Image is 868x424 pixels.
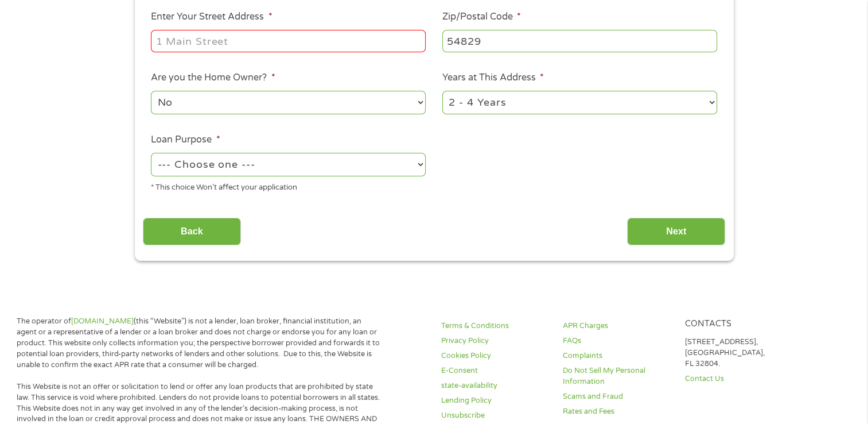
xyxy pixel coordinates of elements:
[563,406,671,417] a: Rates and Fees
[441,395,549,406] a: Lending Policy
[441,321,549,332] a: Terms & Conditions
[151,134,220,146] label: Loan Purpose
[441,380,549,391] a: state-availability
[151,11,272,23] label: Enter Your Street Address
[563,336,671,346] a: FAQs
[71,317,134,326] a: [DOMAIN_NAME]
[442,72,544,84] label: Years at This Address
[627,218,725,246] input: Next
[685,373,793,384] a: Contact Us
[685,319,793,330] h4: Contacts
[563,365,671,387] a: Do Not Sell My Personal Information
[563,391,671,402] a: Scams and Fraud
[441,336,549,346] a: Privacy Policy
[151,72,275,84] label: Are you the Home Owner?
[143,218,241,246] input: Back
[17,316,383,370] p: The operator of (this “Website”) is not a lender, loan broker, financial institution, an agent or...
[442,11,521,23] label: Zip/Postal Code
[441,410,549,421] a: Unsubscribe
[685,337,793,369] p: [STREET_ADDRESS], [GEOGRAPHIC_DATA], FL 32804.
[563,321,671,332] a: APR Charges
[441,350,549,361] a: Cookies Policy
[151,178,426,194] div: * This choice Won’t affect your application
[151,30,426,52] input: 1 Main Street
[441,365,549,376] a: E-Consent
[563,350,671,361] a: Complaints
